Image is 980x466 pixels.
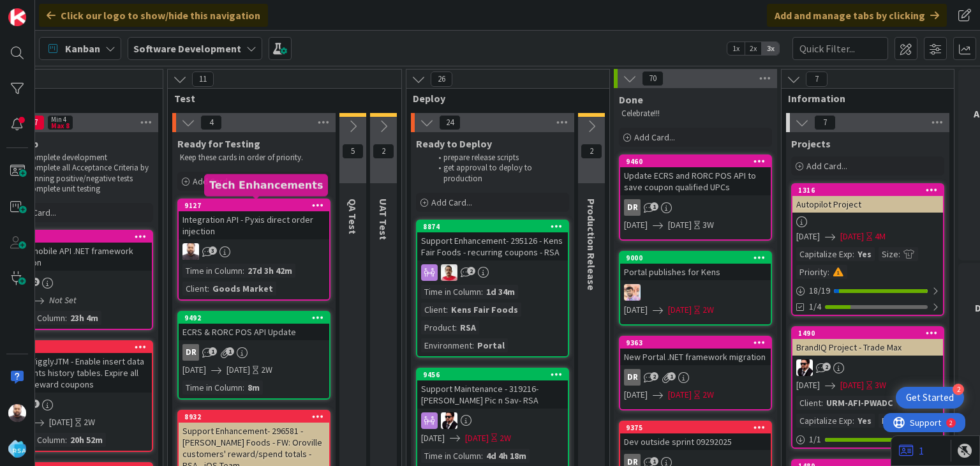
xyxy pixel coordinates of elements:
[898,247,900,261] span: :
[84,416,95,429] div: 2W
[1,342,152,353] div: 9470
[242,380,244,395] span: :
[796,230,820,243] span: [DATE]
[854,247,875,261] div: Yes
[1,342,152,393] div: 9470PigglyWigglyJTM - Enable insert data into points history tables. Expire all spend reward coupons
[51,123,70,129] div: Max 8
[821,396,823,410] span: :
[668,388,692,402] span: [DATE]
[209,246,217,255] span: 3
[585,199,598,290] span: Production Release
[792,184,943,213] div: 1316Autopilot Project
[421,338,472,352] div: Environment
[809,300,821,313] span: 1/4
[626,423,771,432] div: 9375
[474,338,508,352] div: Portal
[745,42,762,55] span: 2x
[809,284,830,297] span: 18 / 19
[413,92,593,105] span: Deploy
[439,115,461,130] span: 24
[417,412,568,429] div: AC
[624,284,641,301] img: RS
[421,320,455,334] div: Product
[455,320,457,334] span: :
[814,115,836,130] span: 7
[762,42,779,55] span: 3x
[879,414,910,428] div: Priority
[417,369,568,409] div: 9456Support Maintenance - 319216- [PERSON_NAME] Pic n Sav- RSA
[620,422,771,450] div: 9375Dev outside sprint 09292025
[8,404,26,422] img: SB
[642,71,664,86] span: 70
[792,196,943,213] div: Autopilot Project
[421,303,446,317] div: Client
[65,311,67,325] span: :
[702,303,714,317] div: 2W
[65,41,100,56] span: Kanban
[182,264,242,278] div: Time in Column
[346,199,359,234] span: QA Test
[796,265,828,279] div: Priority
[5,433,65,447] div: Time in Column
[823,396,896,410] div: URM-AFI-PWADC
[15,207,56,218] span: Add Card...
[620,349,771,365] div: New Portal .NET framework migration
[620,156,771,195] div: 9460Update ECRS and RORC POS API to save coupon qualified UPCs
[788,92,938,105] span: Information
[620,264,771,280] div: Portal publishes for Kens
[796,359,813,376] img: AC
[177,137,260,150] span: Ready for Testing
[620,337,771,349] div: 9363
[179,200,329,239] div: 9127Integration API - Pyxis direct order injection
[182,282,207,296] div: Client
[192,71,214,87] span: 11
[7,232,152,241] div: 9364
[1,231,152,271] div: 9364Latest mobile API .NET framework migration
[875,379,886,392] div: 3W
[667,372,676,380] span: 1
[39,4,268,27] div: Click our logo to show/hide this navigation
[423,370,568,379] div: 9456
[179,200,329,211] div: 9127
[416,137,492,150] span: Ready to Deploy
[619,93,643,106] span: Done
[67,311,101,325] div: 23h 4m
[423,222,568,231] div: 8874
[620,337,771,365] div: 9363New Portal .NET framework migration
[809,433,821,446] span: 1 / 1
[668,303,692,317] span: [DATE]
[1,353,152,393] div: PigglyWigglyJTM - Enable insert data into points history tables. Expire all spend reward coupons
[624,369,641,386] div: DR
[792,283,943,299] div: 18/19
[377,199,390,240] span: UAT Test
[624,199,641,216] div: DR
[244,264,295,278] div: 27d 3h 42m
[184,201,329,210] div: 9127
[624,218,648,232] span: [DATE]
[417,369,568,380] div: 9456
[624,303,648,317] span: [DATE]
[650,372,658,380] span: 2
[650,202,658,211] span: 1
[441,412,457,429] img: AC
[792,359,943,376] div: AC
[467,267,475,275] span: 2
[261,363,272,377] div: 2W
[182,243,199,260] img: SB
[620,369,771,386] div: DR
[67,433,106,447] div: 20h 52m
[179,211,329,239] div: Integration API - Pyxis direct order injection
[209,282,276,296] div: Goods Market
[421,449,481,463] div: Time in Column
[417,380,568,409] div: Support Maintenance - 319216- [PERSON_NAME] Pic n Sav- RSA
[179,312,329,340] div: 9492ECRS & RORC POS API Update
[702,388,714,402] div: 2W
[472,338,474,352] span: :
[852,247,854,261] span: :
[184,313,329,322] div: 9492
[179,312,329,324] div: 9492
[182,344,199,361] div: DR
[798,329,943,338] div: 1490
[226,363,250,377] span: [DATE]
[66,5,70,15] div: 2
